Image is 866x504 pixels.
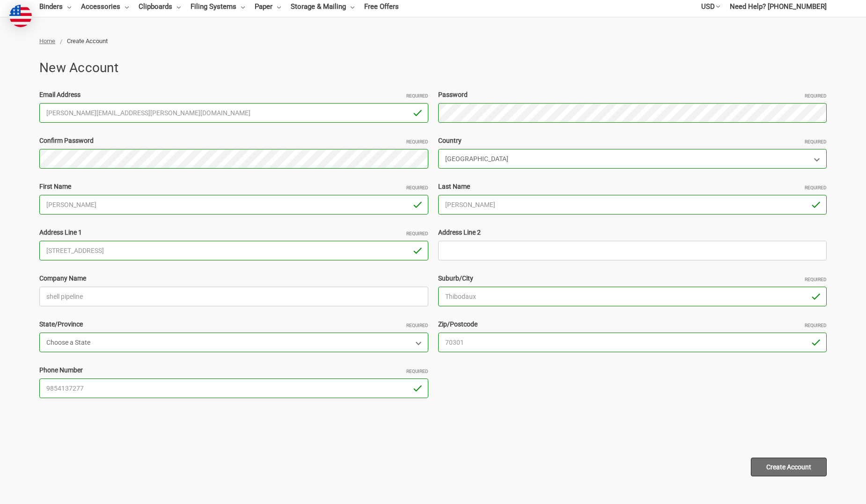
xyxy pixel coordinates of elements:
[39,58,827,78] h1: New Account
[39,37,55,44] a: Home
[438,136,827,146] label: Country
[406,322,428,329] small: Required
[406,138,428,145] small: Required
[39,136,428,146] label: Confirm Password
[39,411,182,448] iframe: reCAPTCHA
[39,319,428,329] label: State/Province
[438,182,827,192] label: Last Name
[406,368,428,375] small: Required
[438,274,827,283] label: Suburb/City
[805,92,827,99] small: Required
[805,322,827,329] small: Required
[39,228,428,237] label: Address Line 1
[789,479,866,504] iframe: Google Customer Reviews
[751,458,827,476] input: Create Account
[67,37,108,44] span: Create Account
[39,182,428,192] label: First Name
[39,274,428,283] label: Company Name
[406,184,428,191] small: Required
[39,365,428,375] label: Phone Number
[406,92,428,99] small: Required
[438,228,827,237] label: Address Line 2
[39,90,428,100] label: Email Address
[9,5,32,27] img: duty and tax information for United States
[406,230,428,237] small: Required
[805,184,827,191] small: Required
[438,90,827,100] label: Password
[805,276,827,283] small: Required
[438,319,827,329] label: Zip/Postcode
[805,138,827,145] small: Required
